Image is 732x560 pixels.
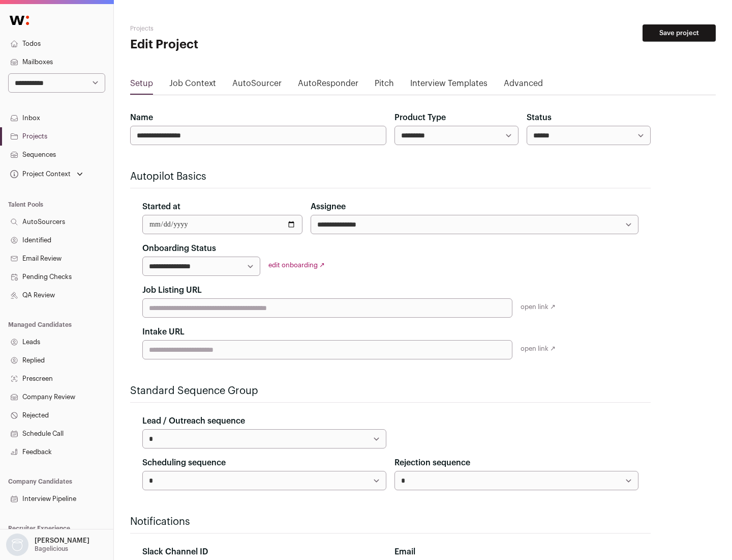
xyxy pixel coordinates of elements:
[130,384,651,398] h2: Standard Sequence Group
[527,111,552,124] label: Status
[35,545,68,553] p: Bagelicious
[375,77,394,94] a: Pitch
[130,77,153,94] a: Setup
[130,111,153,124] label: Name
[8,170,71,178] div: Project Context
[410,77,487,94] a: Interview Templates
[142,415,245,427] label: Lead / Outreach sequence
[4,534,91,556] button: Open dropdown
[142,284,202,296] label: Job Listing URL
[142,457,226,469] label: Scheduling sequence
[142,242,216,255] label: Onboarding Status
[130,37,325,53] h1: Edit Project
[8,167,85,181] button: Open dropdown
[130,170,651,184] h2: Autopilot Basics
[394,111,446,124] label: Product Type
[311,201,346,213] label: Assignee
[232,77,282,94] a: AutoSourcer
[4,10,35,31] img: Wellfound
[130,24,325,33] h2: Projects
[130,515,651,529] h2: Notifications
[298,77,358,94] a: AutoResponder
[142,201,180,213] label: Started at
[394,457,470,469] label: Rejection sequence
[169,77,216,94] a: Job Context
[643,24,716,42] button: Save project
[142,546,208,558] label: Slack Channel ID
[142,326,185,338] label: Intake URL
[35,537,89,545] p: [PERSON_NAME]
[268,262,325,268] a: edit onboarding ↗
[504,77,543,94] a: Advanced
[6,534,28,556] img: nopic.png
[394,546,638,558] div: Email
